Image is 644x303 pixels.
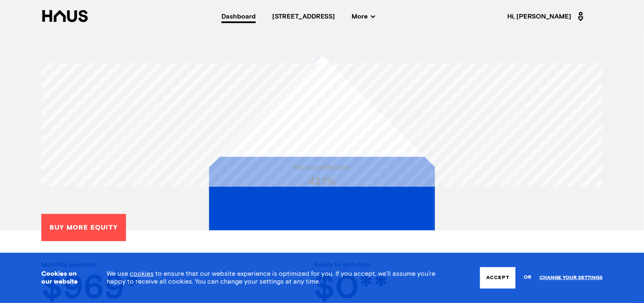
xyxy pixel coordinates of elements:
[41,270,86,286] h3: Cookies on our website
[508,10,586,23] span: Hi, [PERSON_NAME]
[41,214,126,241] a: Buy More Equity
[107,270,436,285] span: We use to ensure that our website experience is optimized for you. If you accept, we’ll assume yo...
[539,275,603,281] a: Change your settings
[130,270,154,277] a: cookies
[352,13,375,20] span: More
[272,13,335,20] div: [STREET_ADDRESS]
[221,13,256,20] a: Dashboard
[524,270,531,285] span: or
[480,267,516,289] button: Accept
